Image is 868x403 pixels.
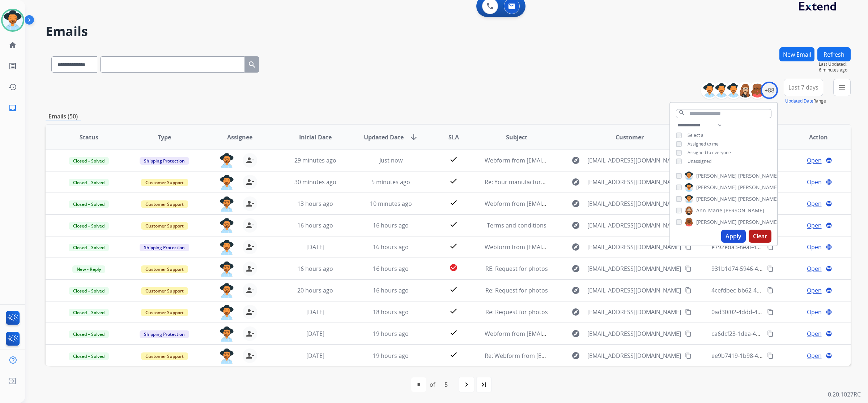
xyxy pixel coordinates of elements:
[761,82,778,99] div: +88
[688,132,706,138] span: Select all
[807,286,822,295] span: Open
[69,244,109,251] span: Closed – Solved
[807,156,822,165] span: Open
[506,133,527,142] span: Subject
[69,352,109,360] span: Closed – Solved
[767,287,774,294] mat-icon: content_copy
[721,230,746,243] button: Apply
[738,218,779,226] span: [PERSON_NAME]
[696,172,737,179] span: [PERSON_NAME]
[587,199,681,208] span: [EMAIL_ADDRESS][DOMAIN_NAME]
[449,328,458,337] mat-icon: check
[8,104,17,112] mat-icon: inbox
[826,179,832,185] mat-icon: language
[246,178,254,186] mat-icon: person_remove
[485,308,548,316] span: Re: Request for photos
[449,242,458,250] mat-icon: check
[819,67,851,73] span: 6 minutes ago
[220,175,234,190] img: agent-avatar
[69,222,109,230] span: Closed – Solved
[828,390,861,399] p: 0.20.1027RC
[220,196,234,212] img: agent-avatar
[299,133,332,142] span: Initial Date
[826,287,832,294] mat-icon: language
[767,265,774,272] mat-icon: content_copy
[449,177,458,185] mat-icon: check
[696,184,737,191] span: [PERSON_NAME]
[220,348,234,364] img: agent-avatar
[616,133,644,142] span: Customer
[571,199,580,208] mat-icon: explore
[373,286,409,294] span: 16 hours ago
[738,195,779,203] span: [PERSON_NAME]
[141,222,188,230] span: Customer Support
[220,240,234,255] img: agent-avatar
[373,308,409,316] span: 18 hours ago
[749,230,771,243] button: Clear
[69,287,109,295] span: Closed – Solved
[807,264,822,273] span: Open
[373,265,409,273] span: 16 hours ago
[571,178,580,186] mat-icon: explore
[140,330,189,338] span: Shipping Protection
[69,157,109,165] span: Closed – Solved
[449,155,458,164] mat-icon: check
[711,352,822,360] span: ee9b7419-1b98-4866-afeb-23725861c424
[767,244,774,250] mat-icon: content_copy
[826,352,832,359] mat-icon: language
[711,286,822,294] span: 4cefdbec-bb62-419a-bcf1-ceb6e1a1dbd3
[807,199,822,208] span: Open
[767,309,774,315] mat-icon: content_copy
[306,352,324,360] span: [DATE]
[685,309,692,315] mat-icon: content_copy
[141,265,188,273] span: Customer Support
[246,199,254,208] mat-icon: person_remove
[826,200,832,207] mat-icon: language
[220,326,234,342] img: agent-avatar
[826,309,832,315] mat-icon: language
[227,133,252,142] span: Assignee
[571,351,580,360] mat-icon: explore
[449,220,458,229] mat-icon: check
[767,352,774,359] mat-icon: content_copy
[711,265,824,273] span: 931b1d74-5946-4c42-97c8-1e94bb743bc8
[220,261,234,277] img: agent-avatar
[817,47,851,61] button: Refresh
[448,133,459,142] span: SLA
[379,156,403,164] span: Just now
[571,308,580,316] mat-icon: explore
[738,172,779,179] span: [PERSON_NAME]
[373,243,409,251] span: 16 hours ago
[69,330,109,338] span: Closed – Solved
[248,60,256,69] mat-icon: search
[409,133,418,142] mat-icon: arrow_downward
[297,200,333,208] span: 13 hours ago
[449,198,458,207] mat-icon: check
[688,141,719,147] span: Assigned to me
[140,244,189,251] span: Shipping Protection
[724,207,764,214] span: [PERSON_NAME]
[685,265,692,272] mat-icon: content_copy
[69,200,109,208] span: Closed – Solved
[370,200,412,208] span: 10 minutes ago
[246,286,254,295] mat-icon: person_remove
[364,133,404,142] span: Updated Date
[297,286,333,294] span: 20 hours ago
[826,222,832,229] mat-icon: language
[738,184,779,191] span: [PERSON_NAME]
[297,221,333,229] span: 16 hours ago
[785,98,813,104] button: Updated Date
[306,330,324,338] span: [DATE]
[449,263,458,272] mat-icon: check_circle
[487,221,546,229] span: Terms and conditions
[688,158,711,164] span: Unassigned
[72,265,105,273] span: New - Reply
[449,285,458,294] mat-icon: check
[246,308,254,316] mat-icon: person_remove
[8,83,17,91] mat-icon: history
[371,178,410,186] span: 5 minutes ago
[587,329,681,338] span: [EMAIL_ADDRESS][DOMAIN_NAME]
[8,62,17,70] mat-icon: list_alt
[779,47,814,61] button: New Email
[220,283,234,298] img: agent-avatar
